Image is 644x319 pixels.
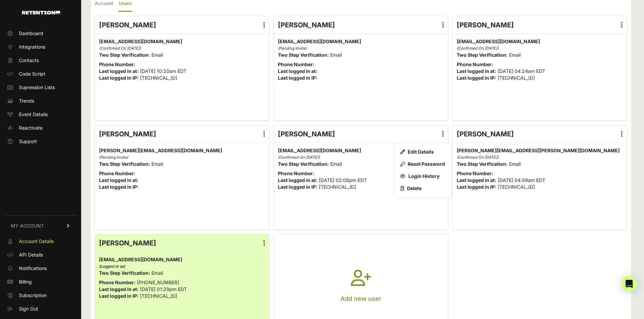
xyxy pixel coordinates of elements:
strong: Two Step Verification: [99,161,150,167]
span: [TECHNICAL_ID] [140,75,177,81]
span: [EMAIL_ADDRESS][DOMAIN_NAME] [99,38,182,44]
a: API Details [4,249,77,260]
span: Supression Lists [19,84,55,91]
a: Event Details [4,109,77,120]
strong: Last logged in at: [99,177,139,183]
span: Support [19,138,37,145]
strong: Last logged in IP: [278,184,317,190]
strong: Last logged in at: [457,68,496,74]
a: Notifications [4,263,77,274]
span: Email [330,52,342,58]
span: Subscription [19,292,47,299]
i: (Logged in as) [99,264,125,269]
a: Support [4,136,77,147]
strong: Phone Number: [99,280,136,285]
span: Email [330,161,342,167]
span: Notifications [19,265,47,272]
div: [PERSON_NAME] [95,16,269,34]
span: Dashboard [19,30,43,37]
a: Account Details [4,236,77,247]
span: Trends [19,98,34,104]
span: [TECHNICAL_ID] [319,184,356,190]
strong: Last logged in at: [278,68,317,74]
a: Login History [398,170,449,182]
span: Email [509,52,521,58]
span: Email [151,52,163,58]
span: [DATE] 04:24am EDT [498,68,545,74]
strong: Two Step Verification: [457,161,508,167]
span: [TECHNICAL_ID] [498,184,535,190]
span: Reactivate [19,125,43,131]
strong: Last logged in at: [99,68,139,74]
a: MY ACCOUNT [4,215,77,236]
span: [EMAIL_ADDRESS][DOMAIN_NAME] [278,38,361,44]
strong: Phone Number: [457,170,493,176]
a: Billing [4,276,77,287]
span: Event Details [19,111,48,118]
strong: Phone Number: [278,61,314,67]
span: [EMAIL_ADDRESS][DOMAIN_NAME] [278,148,361,153]
div: [PERSON_NAME] [274,125,448,143]
span: Sign Out [19,305,38,312]
span: Account Details [19,238,54,245]
span: Email [151,161,163,167]
strong: Last logged in IP: [99,184,139,190]
span: [EMAIL_ADDRESS][DOMAIN_NAME] [99,257,182,262]
div: Open Intercom Messenger [621,276,637,292]
span: [DATE] 02:08pm EDT [319,177,367,183]
strong: Last logged in at: [457,177,496,183]
a: Integrations [4,42,77,52]
span: Integrations [19,44,45,50]
a: Supression Lists [4,82,77,93]
a: Subscription [4,290,77,301]
div: [PERSON_NAME] [95,125,269,143]
strong: Phone Number: [278,170,314,176]
strong: Last logged in IP: [99,75,139,81]
strong: Two Step Verification: [99,52,150,58]
i: (Confirmed On [DATE]) [457,155,499,160]
a: Reactivate [4,123,77,133]
a: Trends [4,96,77,106]
a: Code Script [4,69,77,79]
span: [PERSON_NAME][EMAIL_ADDRESS][DOMAIN_NAME] [99,148,222,153]
strong: Phone Number: [99,170,136,176]
span: Email [509,161,521,167]
span: [DATE] 10:20am EDT [140,68,187,74]
a: Contacts [4,55,77,66]
i: (Confirmed On [DATE]) [278,155,320,160]
i: (Confirmed On [DATE]) [457,46,499,51]
div: [PERSON_NAME] [453,125,627,143]
strong: Two Step Verification: [457,52,508,58]
span: [DATE] 04:09am EDT [498,177,545,183]
span: Contacts [19,57,39,64]
span: [TECHNICAL_ID] [498,75,535,81]
strong: Two Step Verification: [278,52,329,58]
a: Sign Out [4,303,77,314]
strong: Last logged in at: [99,286,139,292]
i: (Pending Invite) [99,155,128,160]
i: (Pending Invite) [278,46,307,51]
strong: Two Step Verification: [278,161,329,167]
a: Reset Password [398,158,449,170]
strong: Phone Number: [99,61,136,67]
strong: Last logged in at: [278,177,317,183]
strong: Phone Number: [457,61,493,67]
span: [PERSON_NAME][EMAIL_ADDRESS][PERSON_NAME][DOMAIN_NAME] [457,148,620,153]
strong: Last logged in IP: [457,184,496,190]
div: [PERSON_NAME] [95,234,269,252]
img: Retention.com [22,11,60,15]
span: [DATE] 01:29pm EDT [140,286,187,292]
span: [PHONE_NUMBER] [137,280,179,285]
span: [TECHNICAL_ID] [140,293,177,299]
div: [PERSON_NAME] [274,16,448,34]
span: Email [151,270,163,276]
span: API Details [19,251,43,258]
span: MY ACCOUNT [11,222,44,229]
i: (Confirmed On [DATE]) [99,46,141,51]
div: [PERSON_NAME] [453,16,627,34]
span: [EMAIL_ADDRESS][DOMAIN_NAME] [457,38,540,44]
a: Delete [398,182,449,194]
p: Add new user [340,294,381,303]
strong: Last logged in IP: [99,293,139,299]
strong: Last logged in IP: [278,75,317,81]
